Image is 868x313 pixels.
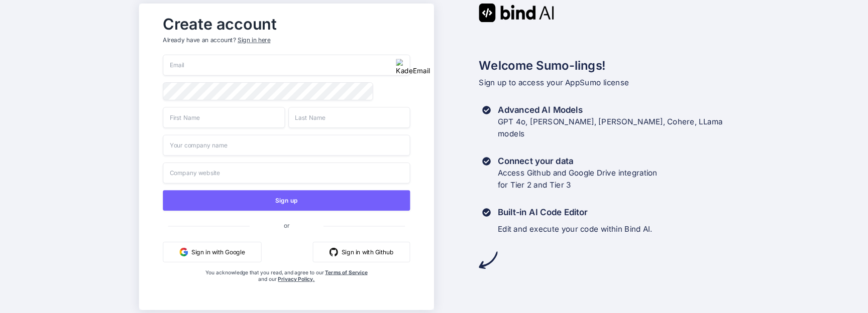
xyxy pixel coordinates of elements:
span: or [250,215,323,236]
button: Sign up [163,190,410,211]
img: KadeEmail [396,59,430,76]
p: GPT 4o, [PERSON_NAME], [PERSON_NAME], Cohere, LLama models [498,116,723,140]
a: Privacy Policy. [278,275,314,282]
img: Bind AI logo [479,4,554,22]
button: Sign in with Github [313,241,410,262]
a: Terms of Service [325,269,367,275]
h2: Welcome Sumo-lings! [479,56,729,74]
h3: Built-in AI Code Editor [498,206,653,218]
img: arrow [479,251,497,269]
input: Last Name [288,107,410,128]
p: Edit and execute your code within Bind AI. [498,223,653,235]
p: Access Github and Google Drive integration for Tier 2 and Tier 3 [498,167,658,191]
h2: Create account [163,17,410,31]
img: github [330,247,338,256]
p: Sign up to access your AppSumo license [479,77,729,89]
img: google [179,247,188,256]
h3: Connect your data [498,155,658,167]
input: Email [163,55,410,76]
p: Already have an account? [163,36,410,44]
input: First Name [163,107,285,128]
div: Sign in here [238,36,270,44]
input: Your company name [163,134,410,155]
h3: Advanced AI Models [498,104,723,116]
input: Company website [163,162,410,183]
div: You acknowledge that you read, and agree to our and our [204,269,369,303]
button: Sign in with Google [163,241,261,262]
